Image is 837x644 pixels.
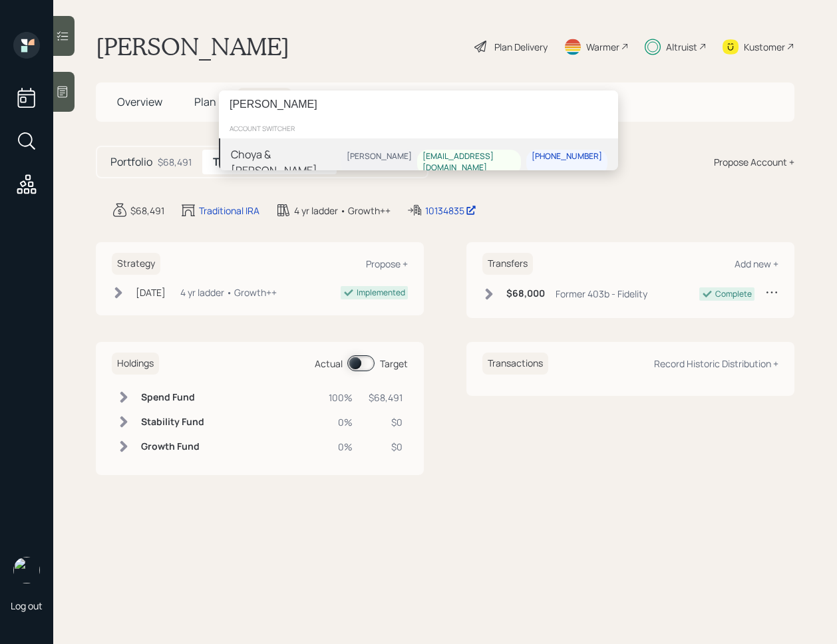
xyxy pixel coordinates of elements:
div: [EMAIL_ADDRESS][DOMAIN_NAME] [422,151,516,174]
input: Type a command or search… [219,90,618,118]
div: Choya & [PERSON_NAME] [231,146,341,178]
div: [PHONE_NUMBER] [532,151,602,162]
div: account switcher [219,118,618,138]
div: [PERSON_NAME] [347,151,412,162]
